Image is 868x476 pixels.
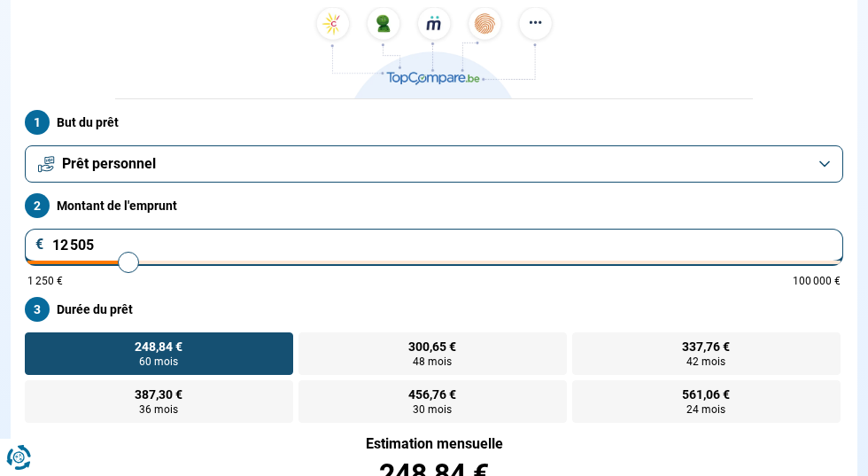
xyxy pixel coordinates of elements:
[686,404,725,415] span: 24 mois
[408,388,456,401] span: 456,76 €
[25,297,843,322] label: Durée du prêt
[35,238,44,252] span: €
[413,356,452,367] span: 48 mois
[25,110,843,135] label: But du prêt
[793,276,841,286] span: 100 000 €
[682,388,730,401] span: 561,06 €
[310,7,558,98] img: TopCompare.be
[408,340,456,353] span: 300,65 €
[686,356,725,367] span: 42 mois
[25,145,843,183] button: Prêt personnel
[62,154,156,174] span: Prêt personnel
[413,404,452,415] span: 30 mois
[682,340,730,353] span: 337,76 €
[135,388,182,401] span: 387,30 €
[139,356,178,367] span: 60 mois
[27,276,63,286] span: 1 250 €
[139,404,178,415] span: 36 mois
[25,193,843,218] label: Montant de l'emprunt
[135,340,182,353] span: 248,84 €
[25,437,843,451] div: Estimation mensuelle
